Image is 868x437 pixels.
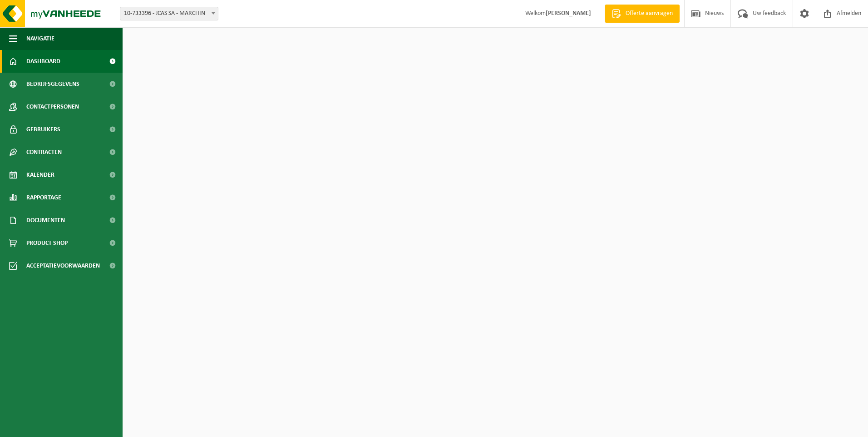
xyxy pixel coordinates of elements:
span: Dashboard [26,50,60,73]
span: Gebruikers [26,118,60,141]
span: Navigatie [26,27,54,50]
span: Contactpersonen [26,95,79,118]
span: Product Shop [26,232,68,254]
span: Documenten [26,209,65,232]
span: Acceptatievoorwaarden [26,254,100,277]
span: Offerte aanvragen [623,9,675,18]
a: Offerte aanvragen [605,5,680,23]
span: 10-733396 - JCAS SA - MARCHIN [120,7,218,20]
span: Contracten [26,141,62,164]
span: Kalender [26,164,54,186]
span: Bedrijfsgegevens [26,73,79,95]
span: Rapportage [26,186,61,209]
span: 10-733396 - JCAS SA - MARCHIN [120,7,218,20]
strong: [PERSON_NAME] [546,10,591,17]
